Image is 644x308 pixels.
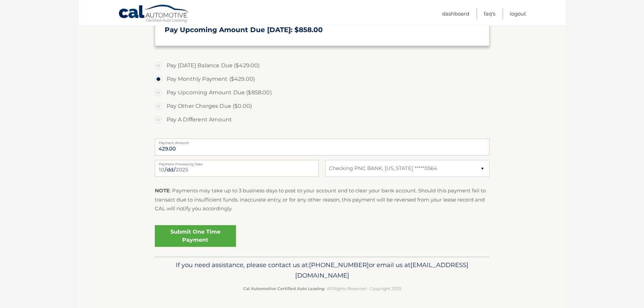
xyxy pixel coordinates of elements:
[155,160,319,177] input: Payment Date
[155,99,490,113] label: Pay Other Charges Due ($0.00)
[484,8,495,19] a: FAQ's
[155,187,170,194] strong: NOTE
[155,86,490,99] label: Pay Upcoming Amount Due ($858.00)
[155,139,490,144] label: Payment Amount
[155,59,490,72] label: Pay [DATE] Balance Due ($429.00)
[510,8,526,19] a: Logout
[155,113,490,126] label: Pay A Different Amount
[159,260,485,281] p: If you need assistance, please contact us at: or email us at
[165,26,480,34] h3: Pay Upcoming Amount Due [DATE]: $858.00
[243,286,324,291] strong: Cal Automotive Certified Auto Leasing
[155,160,319,165] label: Payment Processing Date
[155,139,490,156] input: Payment Amount
[442,8,469,19] a: Dashboard
[118,4,189,24] a: Cal Automotive
[155,225,236,247] a: Submit One Time Payment
[155,72,490,86] label: Pay Monthly Payment ($429.00)
[155,186,490,213] p: : Payments may take up to 3 business days to post to your account and to clear your bank account....
[159,285,485,292] p: - All Rights Reserved - Copyright 2025
[309,261,369,269] span: [PHONE_NUMBER]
